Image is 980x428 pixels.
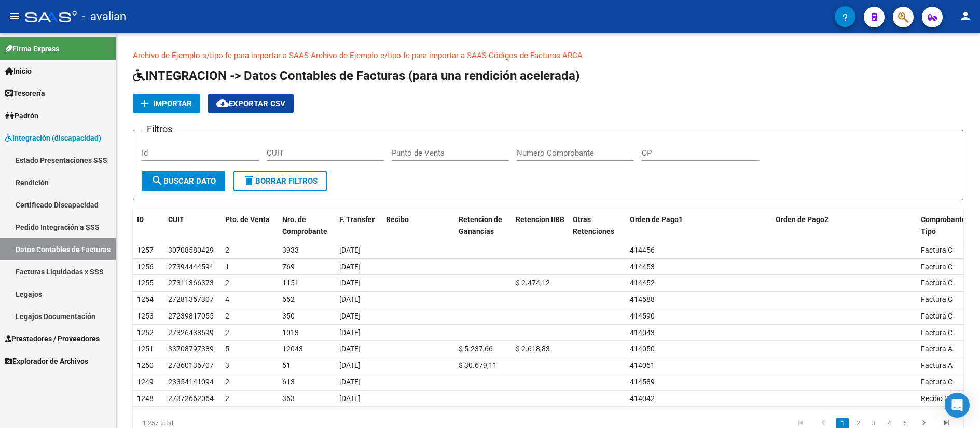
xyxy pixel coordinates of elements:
[5,333,100,344] span: Prestadores / Proveedores
[282,215,327,236] span: Nro. de Comprobante
[137,328,154,337] span: 1252
[153,99,192,108] span: Importar
[630,246,655,254] span: 414456
[921,394,949,403] span: Recibo C
[626,209,771,243] datatable-header-cell: Orden de Pago1
[5,132,101,144] span: Integración (discapacidad)
[5,355,88,367] span: Explorador de Archivos
[137,246,154,254] span: 1257
[133,94,200,113] button: Importar
[339,328,361,337] span: [DATE]
[776,215,829,224] span: Orden de Pago2
[133,51,309,60] a: Archivo de Ejemplo s/tipo fc para importar a SAAS
[168,263,214,271] span: 27394444591
[142,122,177,136] h3: Filtros
[339,312,361,320] span: [DATE]
[151,174,163,187] mat-icon: search
[225,263,229,271] span: 1
[459,361,497,369] span: $ 30.679,11
[282,246,299,254] span: 3933
[225,215,270,224] span: Pto. de Venta
[339,246,361,254] span: [DATE]
[459,215,502,236] span: Retencion de Ganancias
[459,344,493,353] span: $ 5.237,66
[630,361,655,369] span: 414051
[945,393,970,418] div: Open Intercom Messenger
[137,394,154,403] span: 1248
[630,394,655,403] span: 414042
[168,246,214,254] span: 30708580429
[278,209,335,243] datatable-header-cell: Nro. de Comprobante
[8,10,21,22] mat-icon: menu
[137,312,154,320] span: 1253
[225,328,229,337] span: 2
[216,97,229,109] mat-icon: cloud_download
[243,176,318,186] span: Borrar Filtros
[516,344,550,353] span: $ 2.618,83
[512,209,569,243] datatable-header-cell: Retencion IIBB
[139,98,151,110] mat-icon: add
[168,361,214,369] span: 27360136707
[225,394,229,403] span: 2
[921,246,953,254] span: Factura C
[339,394,361,403] span: [DATE]
[137,295,154,303] span: 1254
[921,328,953,337] span: Factura C
[959,10,972,22] mat-icon: person
[164,209,221,243] datatable-header-cell: CUIT
[225,378,229,386] span: 2
[137,215,144,224] span: ID
[282,263,295,271] span: 769
[282,279,299,287] span: 1151
[489,51,583,60] a: Códigos de Facturas ARCA
[282,378,295,386] span: 613
[339,215,375,224] span: F. Transfer
[516,279,550,287] span: $ 2.474,12
[5,65,32,77] span: Inicio
[137,361,154,369] span: 1250
[282,295,295,303] span: 652
[243,174,255,187] mat-icon: delete
[168,279,214,287] span: 27311366373
[339,295,361,303] span: [DATE]
[630,279,655,287] span: 414452
[921,361,953,369] span: Factura A
[168,295,214,303] span: 27281357307
[630,263,655,271] span: 414453
[630,344,655,353] span: 414050
[168,378,214,386] span: 23354141094
[208,94,294,113] button: Exportar CSV
[335,209,382,243] datatable-header-cell: F. Transfer
[921,344,953,353] span: Factura A
[225,279,229,287] span: 2
[516,215,564,224] span: Retencion IIBB
[282,361,291,369] span: 51
[282,394,295,403] span: 363
[311,51,487,60] a: Archivo de Ejemplo c/tipo fc para importar a SAAS
[233,171,327,191] button: Borrar Filtros
[921,378,953,386] span: Factura C
[137,378,154,386] span: 1249
[137,344,154,353] span: 1251
[630,312,655,320] span: 414590
[339,361,361,369] span: [DATE]
[5,88,45,99] span: Tesorería
[5,110,38,121] span: Padrón
[921,312,953,320] span: Factura C
[168,215,184,224] span: CUIT
[168,328,214,337] span: 27326438699
[221,209,278,243] datatable-header-cell: Pto. de Venta
[216,99,285,108] span: Exportar CSV
[142,171,225,191] button: Buscar Dato
[282,312,295,320] span: 350
[386,215,409,224] span: Recibo
[339,378,361,386] span: [DATE]
[771,209,917,243] datatable-header-cell: Orden de Pago2
[168,344,214,353] span: 33708797389
[82,5,126,28] span: - avalian
[225,361,229,369] span: 3
[137,279,154,287] span: 1255
[282,328,299,337] span: 1013
[454,209,512,243] datatable-header-cell: Retencion de Ganancias
[630,215,683,224] span: Orden de Pago1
